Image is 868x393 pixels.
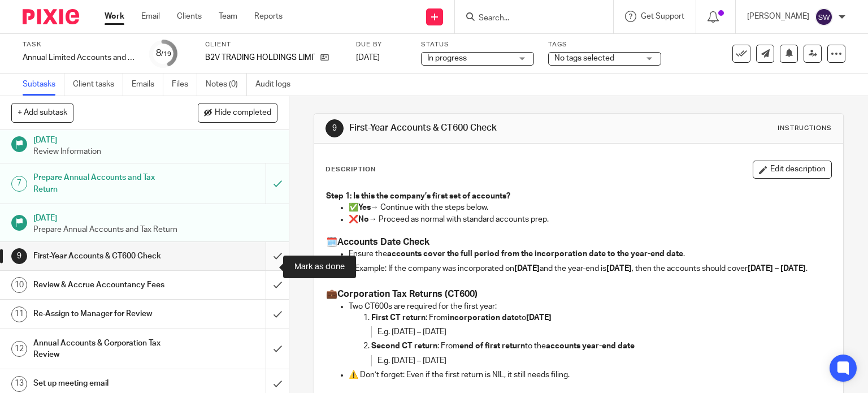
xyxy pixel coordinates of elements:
strong: Corporation Tax Returns (CT600) [337,290,478,299]
button: + Add subtask [11,103,73,122]
a: Audit logs [255,74,299,96]
a: Notes (0) [206,74,247,96]
strong: accounts cover the full period from the incorporation date to the year-end date [387,250,683,258]
div: 8 [156,47,171,60]
p: : From to [371,312,832,323]
h1: [DATE] [33,132,277,146]
a: Team [219,11,237,22]
div: 13 [11,376,27,392]
a: Email [141,11,160,22]
strong: accounts year-end date [546,342,635,350]
p: Description [325,165,376,174]
button: Hide completed [198,103,277,122]
a: Client tasks [73,74,123,96]
span: No tags selected [554,54,614,62]
strong: First CT return [371,314,426,322]
span: Get Support [641,12,684,20]
label: Tags [548,40,661,49]
img: svg%3E [815,8,833,26]
h1: Set up meeting email [33,375,181,392]
strong: Step 1: Is this the company’s first set of accounts? [326,192,510,200]
a: Work [105,11,124,22]
p: Example: If the company was incorporated on and the year-end is , then the accounts should cover . [355,263,809,274]
h1: Annual Accounts & Corporation Tax Review [33,335,181,364]
p: ❌ → Proceed as normal with standard accounts prep. [349,214,832,225]
h3: 💼 [326,288,832,300]
p: [PERSON_NAME] [747,11,809,22]
p: : From to the [371,340,832,352]
strong: Second CT return [371,342,437,350]
p: Two CT600s are required for the first year: [349,301,832,312]
a: Subtasks [23,74,64,96]
h1: First-Year Accounts & CT600 Check [349,122,602,134]
p: ⚠️ Don’t forget: Even if the first return is NIL, it still needs filing. [349,369,832,381]
label: Due by [356,40,407,49]
div: Instructions [778,124,832,133]
p: B2V TRADING HOLDINGS LIMITED [205,52,315,63]
p: E.g. [DATE] – [DATE] [377,326,809,338]
div: 9 [11,248,27,264]
strong: [DATE] – [DATE] [748,265,806,273]
div: 12 [11,341,27,357]
p: Prepare Annual Accounts and Tax Return [33,224,277,235]
button: Edit description [753,161,832,179]
strong: [DATE] [526,314,552,322]
h1: [DATE] [33,210,277,224]
img: Pixie [23,9,79,24]
a: Reports [254,11,283,22]
strong: Yes [358,204,371,211]
label: Task [23,40,136,49]
input: Search [478,14,579,24]
h1: Prepare Annual Accounts and Tax Return [33,169,181,198]
div: 11 [11,306,27,322]
strong: [DATE] [514,265,540,273]
a: Files [172,74,197,96]
div: Annual Limited Accounts and Corporation Tax Return [23,52,136,63]
a: Emails [132,74,163,96]
span: In progress [427,54,467,62]
h1: Re-Assign to Manager for Review [33,305,181,322]
p: E.g. [DATE] – [DATE] [377,355,809,366]
strong: No [358,215,369,223]
h1: First-Year Accounts & CT600 Check [33,248,181,265]
strong: end of first return [459,342,525,350]
span: [DATE] [356,54,380,62]
h1: Review & Accrue Accountancy Fees [33,277,181,293]
p: Review Information [33,146,277,157]
div: 7 [11,176,27,192]
div: 9 [325,119,344,137]
label: Client [205,40,342,49]
a: Clients [177,11,202,22]
h3: 🗓️ [326,236,832,248]
strong: incorporation date [448,314,519,322]
div: 10 [11,277,27,293]
strong: [DATE] [606,265,632,273]
p: ✅ → Continue with the steps below. [349,202,832,213]
p: Ensure the . [349,248,832,260]
small: /19 [161,51,171,57]
strong: Accounts Date Check [337,237,429,247]
span: Hide completed [215,109,271,118]
label: Status [421,40,534,49]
